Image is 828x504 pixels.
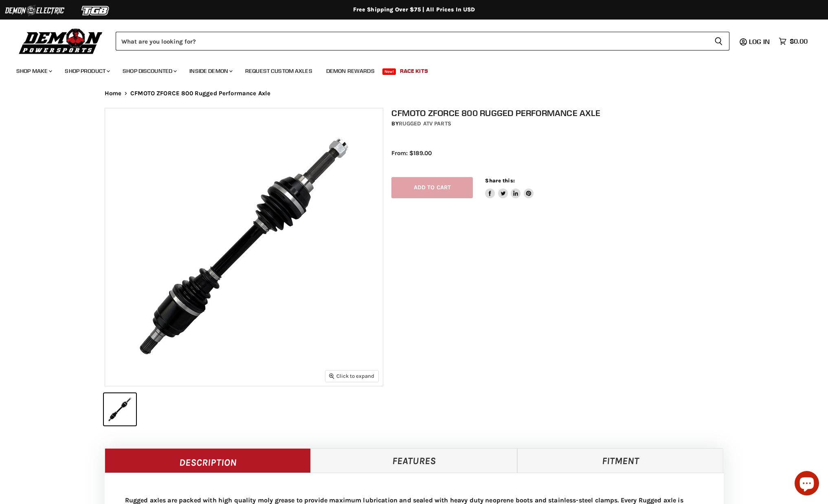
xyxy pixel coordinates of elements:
[792,471,821,497] inbox-online-store-chat: Shopify online store chat
[88,90,740,97] nav: Breadcrumbs
[311,448,517,473] a: Features
[105,90,122,97] a: Home
[59,63,115,79] a: Shop Product
[391,119,732,128] div: by
[320,63,381,79] a: Demon Rewards
[775,35,812,47] a: $0.00
[399,120,451,127] a: Rugged ATV Parts
[4,3,65,18] img: Demon Electric Logo 2
[116,32,729,50] form: Product
[16,26,105,55] img: Demon Powersports
[116,63,182,79] a: Shop Discounted
[239,63,318,79] a: Request Custom Axles
[485,177,534,199] aside: Share this:
[382,68,396,75] span: New!
[88,6,740,13] div: Free Shipping Over $75 | All Prices In USD
[325,370,378,381] button: Click to expand
[790,37,808,45] span: $0.00
[105,108,383,386] img: IMAGE
[10,63,57,79] a: Shop Make
[329,373,374,379] span: Click to expand
[10,59,806,79] ul: Main menu
[394,63,434,79] a: Race Kits
[65,3,126,18] img: TGB Logo 2
[130,90,270,97] span: CFMOTO ZFORCE 800 Rugged Performance Axle
[517,448,724,473] a: Fitment
[391,108,732,118] h1: CFMOTO ZFORCE 800 Rugged Performance Axle
[391,149,432,157] span: From: $189.00
[749,37,770,46] span: Log in
[708,32,729,50] button: Search
[183,63,237,79] a: Inside Demon
[105,448,311,473] a: Description
[116,32,708,50] input: Search
[104,393,136,425] button: IMAGE thumbnail
[485,177,514,184] span: Share this:
[745,38,775,45] a: Log in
